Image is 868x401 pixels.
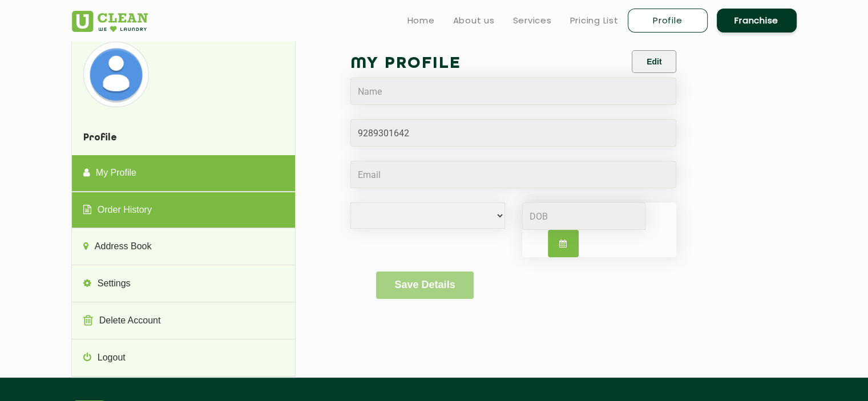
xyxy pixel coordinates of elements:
[350,78,677,105] input: Name
[72,229,295,265] a: Address Book
[72,266,295,302] a: Settings
[86,44,146,104] img: avatardefault_92824.png
[72,121,295,155] h4: Profile
[72,155,295,192] a: My Profile
[376,272,474,299] button: Save Details
[72,303,295,339] a: Delete Account
[72,11,148,32] img: UClean Laundry and Dry Cleaning
[522,202,646,230] input: DOB
[350,161,677,188] input: Email
[350,50,514,78] h2: My Profile
[717,9,797,33] a: Franchise
[350,119,677,147] input: Phone
[407,14,435,27] a: Home
[513,14,552,27] a: Services
[628,9,708,33] a: Profile
[570,14,619,27] a: Pricing List
[453,14,495,27] a: About us
[72,340,295,376] a: Logout
[632,50,676,73] button: Edit
[72,192,295,229] a: Order History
